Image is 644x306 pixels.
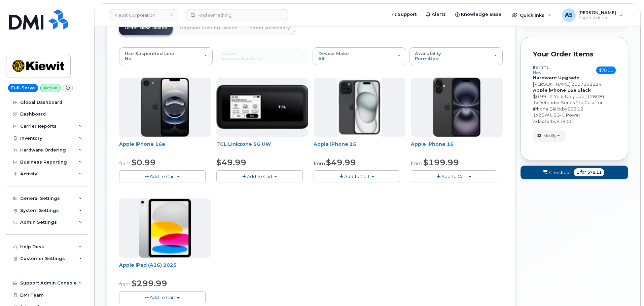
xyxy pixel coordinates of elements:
[186,9,288,21] input: Find something...
[577,87,591,93] strong: Black
[441,174,467,179] span: Add To Cart
[318,51,349,56] span: Device Make
[216,170,303,182] button: Add To Cart
[615,277,639,301] iframe: Messenger Launcher
[132,158,156,167] span: $0.99
[411,141,503,154] div: Apple iPhone 16
[314,141,405,154] div: Apple iPhone 15
[313,47,406,65] button: Device Make All
[578,15,616,20] span: Super Admin
[318,56,324,61] span: All
[119,262,177,268] a: Apple iPad (A16) 2025
[533,70,541,75] small: new
[175,20,243,35] a: Upgrade Existing Device
[432,11,446,18] span: Alerts
[150,174,175,179] span: Add To Cart
[578,10,616,15] span: [PERSON_NAME]
[533,87,576,93] strong: Apple iPhone 16e
[125,51,174,56] span: Use Suspended Line
[543,64,549,70] span: #1
[533,130,566,142] button: Modify
[150,295,175,300] span: Add To Cart
[415,51,441,56] span: Availability
[216,158,246,167] span: $49.99
[314,141,356,147] a: Apple iPhone 15
[533,49,616,59] p: Your Order Items
[533,75,579,80] strong: Hardware Upgrade
[326,158,356,167] span: $49.99
[579,169,587,175] span: for
[125,56,131,61] span: No
[461,11,502,18] span: Knowledge Base
[411,141,454,147] a: Apple iPhone 16
[596,67,616,74] span: $78.11
[245,20,295,35] a: Order Accessory
[216,85,308,129] img: linkzone5g.png
[110,9,177,21] a: Kiewit Corporation
[533,112,580,124] span: 20W USB-C Power Adapter
[571,81,602,87] span: 2017392134
[433,78,480,137] img: iphone_16_plus.png
[216,141,308,154] div: TCL Linkzone 5G UW
[520,12,544,18] span: Quicklinks
[387,8,421,21] a: Support
[557,119,573,124] span: $19.00
[521,166,628,179] button: Checkout 1 for $78.11
[533,112,536,118] span: 1
[423,158,459,167] span: $199.99
[533,81,570,87] span: [PERSON_NAME]
[119,141,211,154] div: Apple iPhone 16e
[549,169,571,176] span: Checkout
[314,170,400,182] button: Add To Cart
[119,170,206,182] button: Add To Cart
[533,99,616,112] div: x by
[119,291,206,303] button: Add To Cart
[119,281,131,288] small: from
[533,100,536,105] span: 1
[558,8,628,22] div: Alexander Strull
[451,8,506,21] a: Knowledge Base
[216,141,271,147] a: TCL Linkzone 5G UW
[141,78,189,137] img: iphone16e.png
[543,133,557,139] span: Modify
[119,262,211,275] div: Apple iPad (A16) 2025
[119,161,131,167] small: from
[409,47,503,65] button: Availability Permitted
[398,11,417,18] span: Support
[421,8,451,21] a: Alerts
[119,47,213,65] button: Use Suspended Line No
[411,170,497,182] button: Add To Cart
[337,78,382,137] img: iphone15.jpg
[139,199,191,258] img: ipad_11.png
[533,93,616,100] div: $0.99 - 2 Year Upgrade (128GB)
[132,278,167,288] span: $299.99
[411,161,422,167] small: from
[119,141,165,147] a: Apple iPhone 16e
[567,106,583,112] span: $58.12
[314,161,325,167] small: from
[119,20,173,35] a: Order New Device
[507,8,556,22] div: Quicklinks
[576,169,579,175] span: 1
[533,112,616,124] div: x by
[247,174,273,179] span: Add To Cart
[587,169,602,175] span: $78.11
[415,56,439,61] span: Permitted
[533,100,603,112] span: Defender Series Pro Case for iPhone Black
[533,65,549,75] h3: Item
[344,174,370,179] span: Add To Cart
[565,11,573,19] span: AS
